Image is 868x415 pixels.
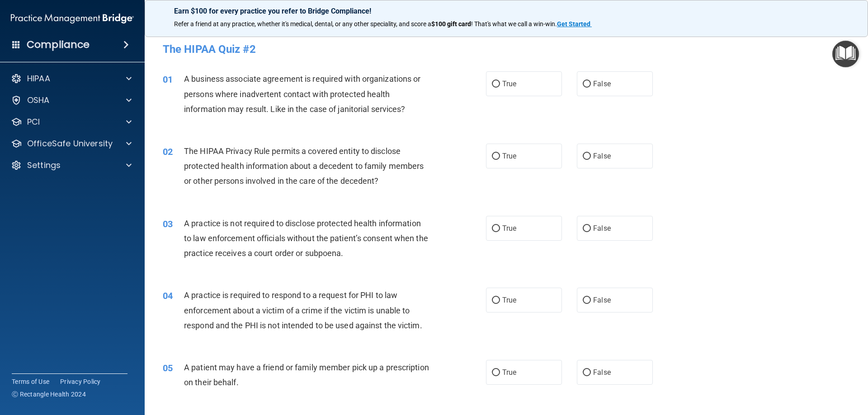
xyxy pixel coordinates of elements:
[593,224,611,233] span: False
[184,363,429,387] span: A patient may have a friend or family member pick up a prescription on their behalf.
[492,81,500,88] input: True
[11,95,132,106] a: OSHA
[593,152,611,160] span: False
[163,74,173,85] span: 01
[184,146,424,186] span: The HIPAA Privacy Rule permits a covered entity to disclose protected health information about a ...
[60,377,101,386] a: Privacy Policy
[593,368,611,377] span: False
[583,153,591,160] input: False
[27,117,40,127] p: PCI
[492,369,500,376] input: True
[11,73,132,84] a: HIPAA
[11,117,132,127] a: PCI
[27,38,90,51] h4: Compliance
[11,160,132,171] a: Settings
[583,297,591,304] input: False
[184,290,422,330] span: A practice is required to respond to a request for PHI to law enforcement about a victim of a cri...
[12,390,86,399] span: Ⓒ Rectangle Health 2024
[163,363,173,373] span: 05
[583,369,591,376] input: False
[174,20,431,28] span: Refer a friend at any practice, whether it's medical, dental, or any other speciality, and score a
[502,79,516,88] span: True
[492,225,500,232] input: True
[471,20,557,28] span: ! That's what we call a win-win.
[431,20,471,28] strong: $100 gift card
[27,95,50,106] p: OSHA
[557,20,590,28] strong: Get Started
[184,74,420,113] span: A business associate agreement is required with organizations or persons where inadvertent contac...
[502,368,516,377] span: True
[583,81,591,88] input: False
[593,296,611,304] span: False
[11,9,134,28] img: PMB logo
[492,297,500,304] input: True
[163,146,173,157] span: 02
[163,290,173,301] span: 04
[502,224,516,233] span: True
[174,7,839,15] p: Earn $100 for every practice you refer to Bridge Compliance!
[502,296,516,304] span: True
[583,225,591,232] input: False
[163,219,173,229] span: 03
[502,152,516,160] span: True
[163,43,850,55] h4: The HIPAA Quiz #2
[12,377,49,386] a: Terms of Use
[27,138,113,149] p: OfficeSafe University
[492,153,500,160] input: True
[11,138,132,149] a: OfficeSafe University
[184,219,428,258] span: A practice is not required to disclose protected health information to law enforcement officials ...
[832,41,859,67] button: Open Resource Center
[27,73,50,84] p: HIPAA
[27,160,61,171] p: Settings
[593,79,611,88] span: False
[557,20,592,28] a: Get Started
